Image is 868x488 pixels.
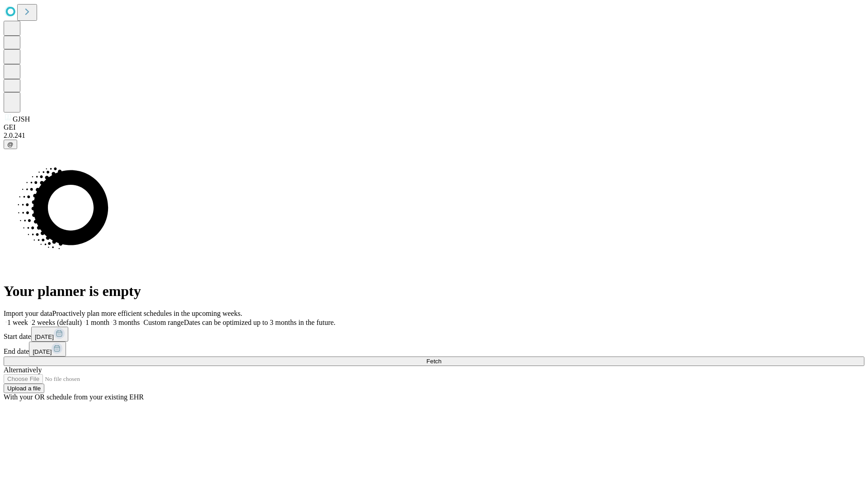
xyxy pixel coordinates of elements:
div: 2.0.241 [4,131,864,140]
span: Custom range [143,319,184,326]
div: End date [4,342,864,357]
button: [DATE] [31,327,68,342]
h1: Your planner is empty [4,283,864,300]
span: 2 weeks (default) [32,319,82,326]
span: [DATE] [33,348,52,355]
span: [DATE] [35,333,54,340]
span: Import your data [4,310,52,317]
button: [DATE] [29,342,66,357]
span: 3 months [113,319,140,326]
button: Fetch [4,357,864,366]
span: 1 month [85,319,109,326]
span: With your OR schedule from your existing EHR [4,393,144,401]
span: GJSH [13,115,30,123]
span: 1 week [7,319,28,326]
span: @ [7,141,14,148]
button: Upload a file [4,384,44,393]
span: Fetch [426,358,441,365]
span: Proactively plan more efficient schedules in the upcoming weeks. [52,310,242,317]
span: Dates can be optimized up to 3 months in the future. [184,319,335,326]
div: GEI [4,123,864,131]
span: Alternatively [4,366,42,374]
div: Start date [4,327,864,342]
button: @ [4,140,17,149]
